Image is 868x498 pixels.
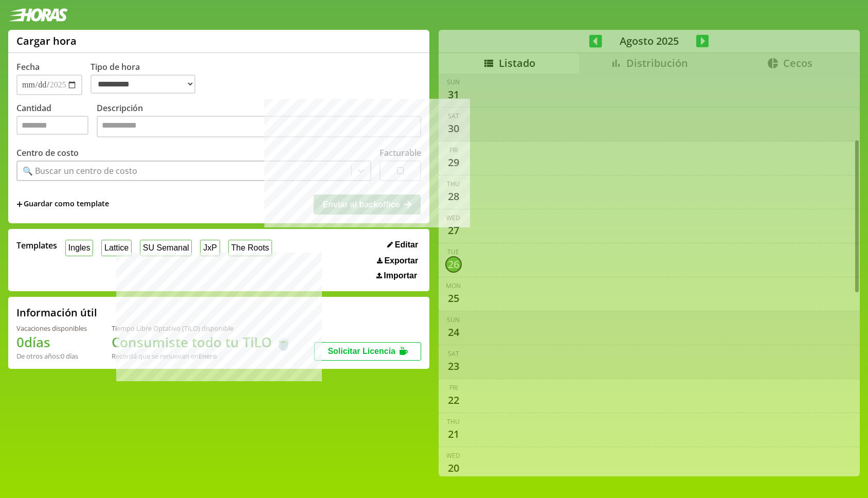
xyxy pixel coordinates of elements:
[384,271,417,280] span: Importar
[16,147,79,158] label: Centro de costo
[16,61,40,73] label: Fecha
[16,199,23,210] span: +
[200,240,220,256] button: JxP
[314,342,421,361] button: Solicitar Licencia
[140,240,192,256] button: SU Semanal
[374,256,421,266] button: Exportar
[112,351,292,361] div: Recordá que se renuevan en
[384,240,421,250] button: Editar
[328,347,395,355] span: Solicitar Licencia
[395,240,418,250] span: Editar
[97,116,421,137] textarea: Descripción
[379,147,421,158] label: Facturable
[16,306,97,319] h2: Información útil
[16,102,97,140] label: Cantidad
[16,240,57,251] span: Templates
[112,324,292,333] div: Tiempo Libre Optativo (TiLO) disponible
[112,333,292,351] h1: Consumiste todo tu TiLO 🍵
[91,75,195,94] select: Tipo de hora
[8,8,68,22] img: logotipo
[16,351,87,361] div: De otros años: 0 días
[16,34,77,48] h1: Cargar hora
[384,256,418,265] span: Exportar
[228,240,272,256] button: The Roots
[16,199,109,210] span: +Guardar como template
[16,324,87,333] div: Vacaciones disponibles
[198,351,217,361] b: Enero
[16,116,88,135] input: Cantidad
[23,165,137,176] div: 🔍 Buscar un centro de costo
[101,240,132,256] button: Lattice
[97,102,421,140] label: Descripción
[91,61,204,95] label: Tipo de hora
[65,240,93,256] button: Ingles
[16,333,87,351] h1: 0 días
